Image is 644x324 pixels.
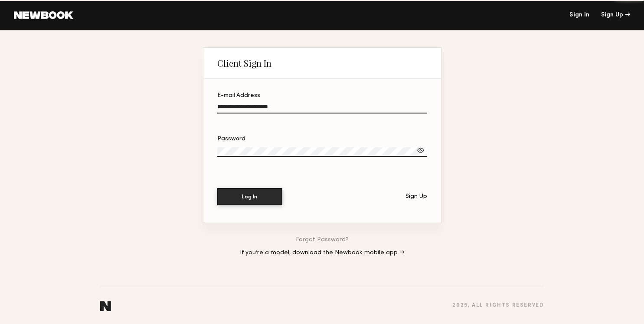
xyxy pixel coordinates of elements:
[569,12,589,18] a: Sign In
[217,188,282,205] button: Log In
[452,303,544,308] div: 2025 , all rights reserved
[405,194,427,200] div: Sign Up
[217,136,427,142] div: Password
[217,58,271,68] div: Client Sign In
[296,237,349,243] a: Forgot Password?
[217,93,427,99] div: E-mail Address
[601,12,630,18] div: Sign Up
[217,104,427,113] input: E-mail Address
[217,147,427,157] input: Password
[240,250,405,256] a: If you’re a model, download the Newbook mobile app →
